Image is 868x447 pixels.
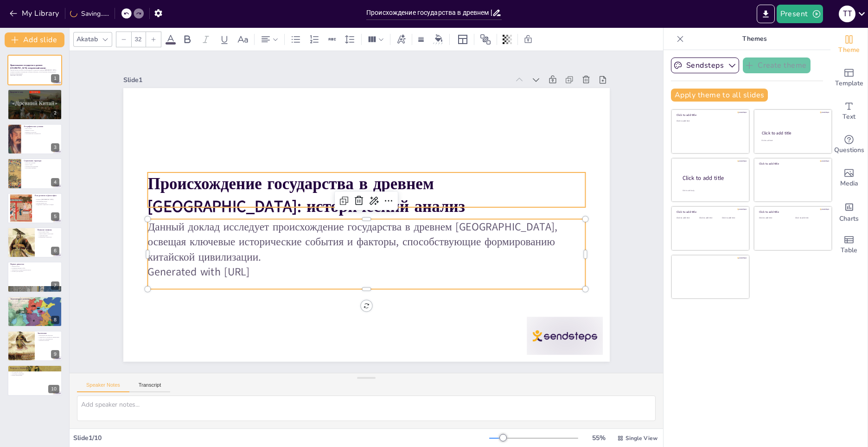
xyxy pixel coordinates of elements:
p: Themes [688,28,821,50]
p: Политическая динамика [24,166,59,167]
button: Add slide [5,32,64,47]
p: Новые перспективы [10,374,59,376]
div: 3 [7,124,62,154]
button: Create theme [743,57,811,73]
button: Sendsteps [671,57,739,73]
p: Экономическое развитие [10,298,59,300]
div: 9 [51,350,59,358]
div: Add charts and graphs [830,195,868,228]
input: Insert title [366,6,492,19]
div: Click to add title [762,130,823,136]
p: Generated with [URL] [10,75,59,77]
p: Уроки для современности [38,338,59,340]
div: Layout [455,32,470,47]
div: Column Count [365,32,386,47]
div: Add text boxes [830,95,868,128]
span: Single View [625,434,657,442]
p: Классовое деление [24,162,59,164]
div: Slide 1 [425,42,590,398]
span: Table [841,245,857,255]
button: Transcript [129,382,171,392]
p: Уникальность древнего Китая [10,98,59,100]
p: Рост сельского хозяйства [10,300,59,302]
div: 3 [51,143,59,152]
div: 7 [7,262,62,292]
div: Click to add text [722,217,743,219]
p: Данный доклад исследует происхождение государства в древнем [GEOGRAPHIC_DATA], освещая ключевые и... [10,70,59,75]
div: Click to add title [759,162,825,166]
div: Background color [432,34,446,44]
p: Поддержка социального порядка [35,204,59,205]
p: Углубление понимания [10,372,59,374]
div: 55 % [587,434,610,442]
span: Template [835,78,863,89]
div: Click to add title [677,210,743,214]
p: Первые династии [10,263,59,266]
p: Роль религии и философии [35,194,59,197]
p: Расширение горизонтов [38,236,59,238]
div: 6 [7,227,62,258]
p: Обсуждение мнений [10,371,59,373]
div: 6 [51,247,59,255]
div: Text effects [394,32,408,47]
div: 5 [7,193,62,223]
p: Адаптация идей [38,235,59,236]
p: Экономические возможности [24,133,59,134]
div: 10 [7,365,62,396]
p: Открытость к вопросам [10,369,59,371]
div: 8 [51,316,59,324]
div: 10 [48,385,59,393]
div: Click to add body [683,189,741,192]
p: Географические условия [24,125,59,128]
div: 2 [7,89,62,120]
p: Основы для будущего [10,271,59,273]
div: Click to add text [677,217,697,219]
span: Charts [839,214,859,224]
p: Роль ремесленников [24,167,59,169]
span: Position [480,34,491,45]
p: Влияние [DEMOGRAPHIC_DATA] [35,198,59,200]
p: Культурный обмен [38,231,59,233]
p: Укрепление государственной власти [10,269,59,271]
div: Click to add text [699,217,720,219]
div: Click to add text [759,217,788,219]
div: 7 [51,281,59,290]
p: Социальная структура [24,160,59,162]
div: Add images, graphics, shapes or video [830,161,868,195]
span: Theme [838,45,860,55]
p: Взаимодействие факторов [38,335,59,337]
div: Click to add text [677,120,743,122]
p: Заключение [38,332,59,335]
p: Уникальность китайской цивилизации [38,336,59,338]
div: T T [839,6,855,22]
p: Система ценностей [35,202,59,204]
div: 1 [51,74,59,83]
button: Speaker Notes [77,382,129,392]
strong: Происхождение государства в древнем [GEOGRAPHIC_DATA]: исторический анализ [10,64,46,70]
div: Add a table [830,228,868,262]
p: Укрепление власти [10,304,59,306]
p: Династия Шан [10,266,59,268]
div: Click to add text [761,140,823,142]
div: Slide 1 / 10 [73,434,489,442]
div: 4 [7,158,62,189]
div: Click to add title [683,174,742,182]
p: Заимствование технологий [38,233,59,235]
p: Введение в тему [10,91,59,94]
p: Концепция мандата небес [10,268,59,269]
div: Get real-time input from your audience [830,128,868,161]
p: Внешние влияния [38,229,59,231]
div: 2 [51,109,59,117]
button: Present [777,5,823,23]
div: Change the overall theme [830,28,868,61]
div: Click to add text [795,217,824,219]
div: 9 [7,331,62,361]
strong: Происхождение государства в древнем [GEOGRAPHIC_DATA]: исторический анализ [321,10,491,308]
div: Saving...... [70,9,109,18]
div: 5 [51,212,59,221]
p: Важность изучения [10,93,59,95]
p: Вопросы и обсуждение [10,367,59,370]
div: Akatab [75,33,100,45]
p: Легитимация власти [35,200,59,202]
div: Click to add title [759,210,825,214]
